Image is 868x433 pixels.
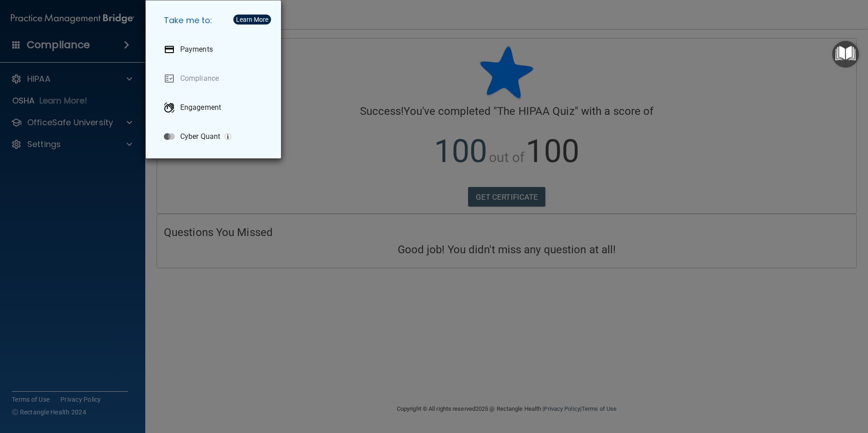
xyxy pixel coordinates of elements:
[180,45,213,54] p: Payments
[157,37,274,62] a: Payments
[236,16,268,23] div: Learn More
[157,95,274,120] a: Engagement
[180,103,221,112] p: Engagement
[157,124,274,149] a: Cyber Quant
[823,370,857,405] iframe: Drift Widget Chat Controller
[832,41,859,68] button: Open Resource Center
[180,132,220,141] p: Cyber Quant
[233,15,271,25] button: Learn More
[157,66,274,91] a: Compliance
[157,8,274,33] h5: Take me to:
